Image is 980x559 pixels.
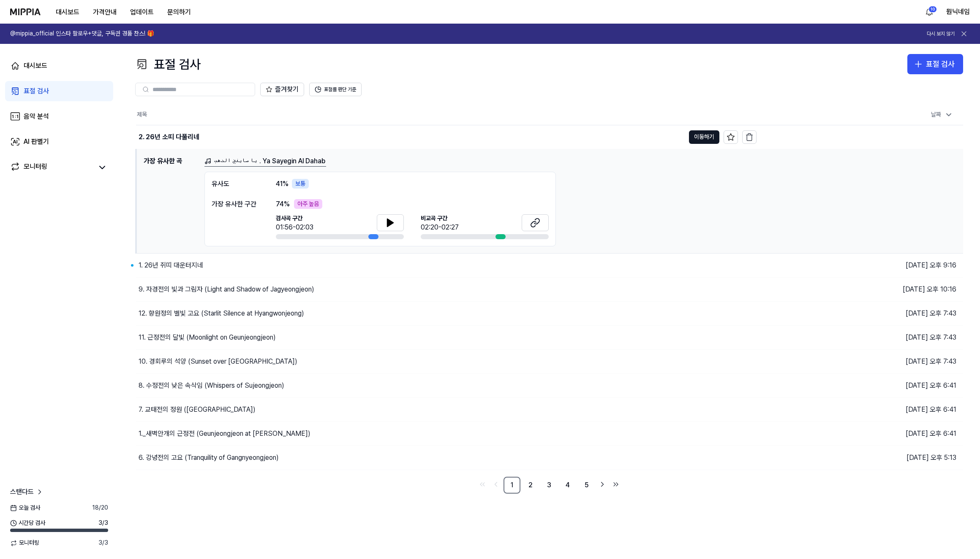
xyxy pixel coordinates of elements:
[276,179,289,189] span: 41 %
[135,477,963,494] nav: pagination
[578,477,595,494] a: 5
[139,405,256,415] div: 7. 교태전의 정원 ([GEOGRAPHIC_DATA])
[5,56,113,76] a: 대시보드
[309,83,362,96] button: 표절률 판단 기준
[928,6,937,13] div: 10
[421,222,459,232] div: 02:20-02:27
[689,130,719,144] button: 이동하기
[139,332,276,343] div: 11. 근정전의 달빛 (Moonlight on Geunjeongjeon)
[139,284,314,294] div: 9. 자경전의 빛과 그림자 (Light and Shadow of Jagyeongjeon)
[924,7,934,17] img: 알림
[757,302,964,326] td: [DATE] 오후 7:43
[757,326,964,350] td: [DATE] 오후 7:43
[276,199,290,209] span: 74 %
[139,132,199,142] div: 2. 26년 소띠 다풀리네
[757,374,964,398] td: [DATE] 오후 6:41
[757,254,964,278] td: [DATE] 오후 9:16
[123,0,161,24] a: 업데이트
[139,356,297,367] div: 10. 경회루의 석양 (Sunset over [GEOGRAPHIC_DATA])
[757,125,964,149] td: [DATE] 오후 9:16
[24,111,49,122] div: 음악 분석
[10,487,44,497] a: 스탠다드
[98,539,108,547] span: 3 / 3
[135,54,201,74] div: 표절 검사
[212,179,259,189] div: 유사도
[757,278,964,302] td: [DATE] 오후 10:16
[490,478,502,490] a: Go to previous page
[139,260,203,270] div: 1. 26년 쥐띠 대운터지네
[292,179,309,189] div: 보통
[161,4,198,21] button: 문의하기
[757,422,964,446] td: [DATE] 오후 6:41
[10,30,154,38] h1: @mippia_official 인스타 팔로우+댓글, 구독권 경품 찬스! 🎁
[144,156,198,247] h1: 가장 유사한 곡
[260,83,304,96] button: 즐겨찾기
[10,8,41,15] img: logo
[504,477,520,494] a: 1
[204,156,326,167] a: يا صايغين الدهب . Ya Sayegin Al Dahab
[98,519,108,527] span: 3 / 3
[139,429,310,439] div: 1._새벽안개의 근정전 (Geunjeongjeon at [PERSON_NAME])
[24,137,49,147] div: AI 판별기
[907,54,963,74] button: 표절 검사
[10,539,39,547] span: 모니터링
[10,487,34,497] span: 스탠다드
[757,398,964,422] td: [DATE] 오후 6:41
[10,504,40,512] span: 오늘 검사
[522,477,539,494] a: 2
[136,105,757,125] th: 제목
[139,381,284,391] div: 8. 수정전의 낮은 속삭임 (Whispers of Sujeongjeon)
[86,4,123,21] button: 가격안내
[559,477,576,494] a: 4
[139,308,304,319] div: 12. 향원정의 별빛 고요 (Starlit Silence at Hyangwonjeong)
[757,446,964,470] td: [DATE] 오후 5:13
[212,199,259,209] div: 가장 유사한 구간
[928,108,956,122] div: 날짜
[5,132,113,152] a: AI 판별기
[24,162,47,173] div: 모니터링
[541,477,558,494] a: 3
[139,453,279,463] div: 6. 강녕전의 고요 (Tranquility of Gangnyeongjeon)
[5,81,113,101] a: 표절 검사
[946,7,970,17] button: 뭔닉네임
[5,106,113,127] a: 음악 분석
[294,199,322,209] div: 아주 높음
[923,5,936,19] button: 알림10
[421,214,459,223] span: 비교곡 구간
[596,478,608,490] a: Go to next page
[610,478,622,490] a: Go to last page
[49,4,86,21] button: 대시보드
[92,504,108,512] span: 18 / 20
[927,30,955,38] button: 다시 보지 않기
[123,4,161,21] button: 업데이트
[476,478,488,490] a: Go to first page
[10,162,93,173] a: 모니터링
[10,519,45,527] span: 시간당 검사
[276,222,313,232] div: 01:56-02:03
[926,58,955,70] div: 표절 검사
[276,214,313,223] span: 검사곡 구간
[757,350,964,374] td: [DATE] 오후 7:43
[24,86,49,96] div: 표절 검사
[24,61,47,71] div: 대시보드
